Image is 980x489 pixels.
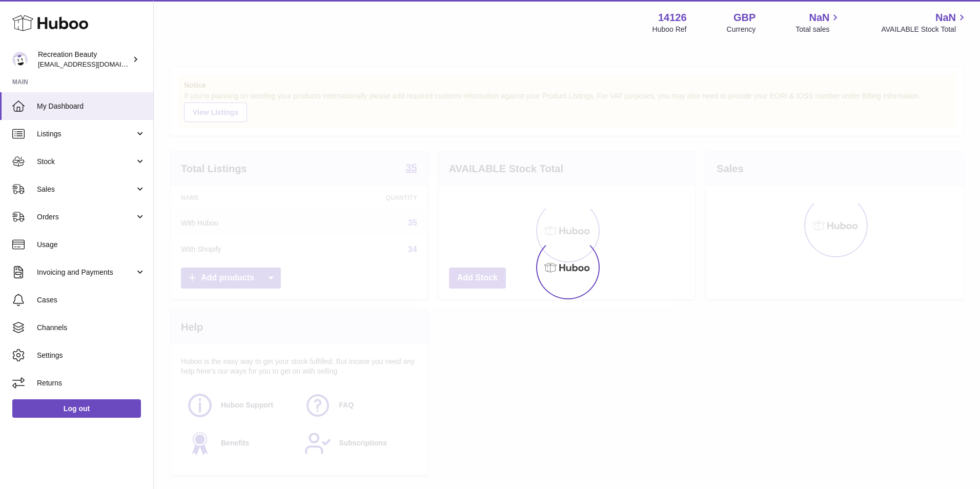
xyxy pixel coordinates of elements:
span: Stock [37,157,135,167]
a: NaN Total sales [795,11,841,34]
span: AVAILABLE Stock Total [881,25,968,34]
div: Huboo Ref [652,25,687,34]
span: Sales [37,185,135,194]
span: My Dashboard [37,101,146,111]
strong: GBP [733,11,756,25]
span: NaN [935,11,956,25]
span: Settings [37,351,146,360]
a: NaN AVAILABLE Stock Total [881,11,968,34]
span: Channels [37,323,146,333]
div: Recreation Beauty [38,50,130,69]
span: Returns [37,378,146,388]
span: Orders [37,212,135,222]
span: Cases [37,295,146,305]
span: Total sales [795,25,841,34]
span: Invoicing and Payments [37,268,135,277]
span: Listings [37,129,135,139]
a: Log out [12,399,141,418]
span: [EMAIL_ADDRESS][DOMAIN_NAME] [38,60,151,68]
div: Currency [727,25,756,34]
span: NaN [809,11,829,25]
strong: 14126 [658,11,687,25]
img: internalAdmin-14126@internal.huboo.com [12,52,28,67]
span: Usage [37,240,146,250]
